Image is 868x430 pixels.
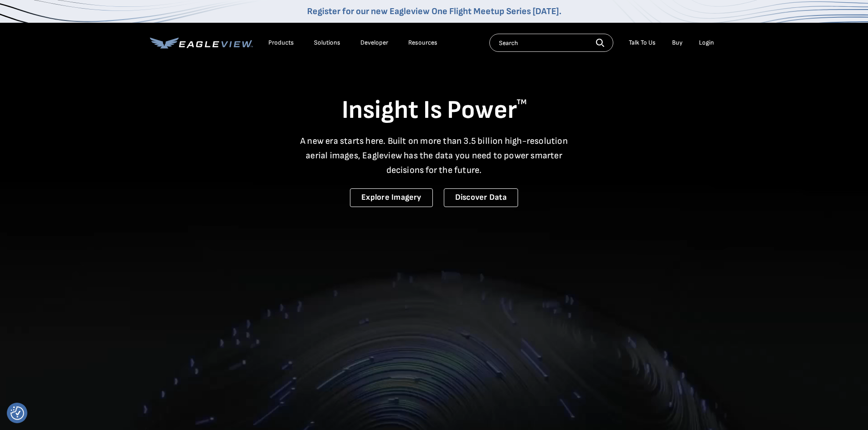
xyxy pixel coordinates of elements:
[150,95,719,126] h1: Insight Is Power
[307,6,561,17] a: Register for our new Eagleview One Flight Meetup Series [DATE].
[629,39,656,47] div: Talk To Us
[672,39,683,47] a: Buy
[10,406,24,420] button: Consent Preferences
[350,188,433,207] a: Explore Imagery
[408,39,437,47] div: Resources
[699,39,714,47] div: Login
[360,39,388,47] a: Developer
[444,188,518,207] a: Discover Data
[314,39,340,47] div: Solutions
[295,134,574,177] p: A new era starts here. Built on more than 3.5 billion high-resolution aerial images, Eagleview ha...
[268,39,294,47] div: Products
[517,98,527,106] sup: TM
[489,34,613,52] input: Search
[10,406,24,420] img: Revisit consent button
